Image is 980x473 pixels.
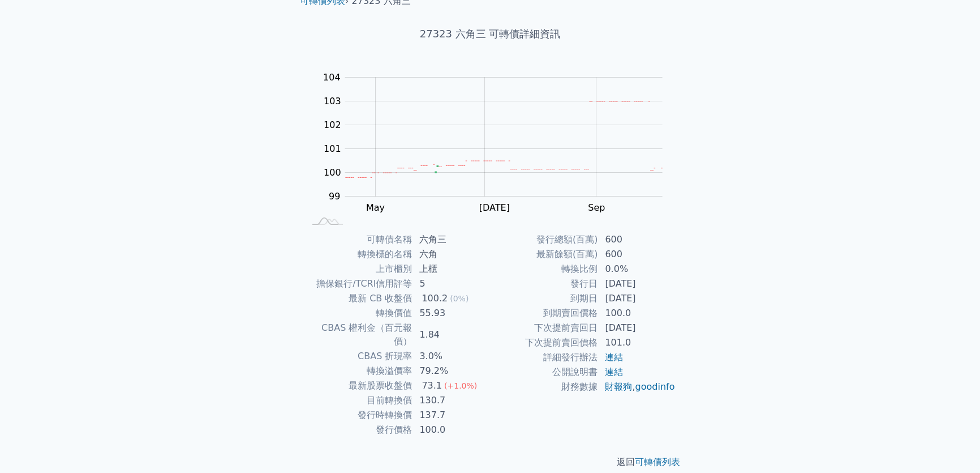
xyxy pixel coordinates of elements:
[304,408,412,423] td: 發行時轉換價
[490,335,598,350] td: 下次提前賣回價格
[635,457,680,467] a: 可轉債列表
[304,349,412,364] td: CBAS 折現率
[291,455,689,469] p: 返回
[329,191,340,202] tspan: 99
[490,247,598,262] td: 最新餘額(百萬)
[412,262,490,276] td: 上櫃
[490,350,598,365] td: 詳細發行辦法
[304,364,412,378] td: 轉換溢價率
[490,276,598,291] td: 發行日
[598,321,676,335] td: [DATE]
[479,202,510,213] tspan: [DATE]
[304,306,412,321] td: 轉換價值
[490,321,598,335] td: 下次提前賣回日
[412,232,490,247] td: 六角三
[598,247,676,262] td: 600
[304,393,412,408] td: 目前轉換價
[291,26,689,42] h1: 27323 六角三 可轉債詳細資訊
[412,321,490,349] td: 1.84
[490,232,598,247] td: 發行總額(百萬)
[304,232,412,247] td: 可轉債名稱
[304,291,412,306] td: 最新 CB 收盤價
[588,202,605,213] tspan: Sep
[324,167,341,178] tspan: 100
[598,262,676,276] td: 0.0%
[490,306,598,321] td: 到期賣回價格
[412,349,490,364] td: 3.0%
[345,101,662,177] g: Series
[323,72,341,83] tspan: 104
[450,294,468,303] span: (0%)
[419,379,444,393] div: 73.1
[412,408,490,423] td: 137.7
[605,352,623,363] a: 連結
[412,247,490,262] td: 六角
[304,276,412,291] td: 擔保銀行/TCRI信用評等
[412,393,490,408] td: 130.7
[605,367,623,377] a: 連結
[490,262,598,276] td: 轉換比例
[366,202,385,213] tspan: May
[598,306,676,321] td: 100.0
[598,380,676,394] td: ,
[304,378,412,393] td: 最新股票收盤價
[317,72,679,213] g: Chart
[412,364,490,378] td: 79.2%
[490,380,598,394] td: 財務數據
[635,381,674,392] a: goodinfo
[598,291,676,306] td: [DATE]
[598,335,676,350] td: 101.0
[304,262,412,276] td: 上市櫃別
[412,423,490,437] td: 100.0
[324,143,341,154] tspan: 101
[598,232,676,247] td: 600
[412,276,490,291] td: 5
[598,276,676,291] td: [DATE]
[412,306,490,321] td: 55.93
[304,247,412,262] td: 轉換標的名稱
[490,365,598,380] td: 公開說明書
[324,120,341,130] tspan: 102
[490,291,598,306] td: 到期日
[304,423,412,437] td: 發行價格
[304,321,412,349] td: CBAS 權利金（百元報價）
[605,381,632,392] a: 財報狗
[444,381,477,390] span: (+1.0%)
[324,96,341,106] tspan: 103
[419,292,450,305] div: 100.2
